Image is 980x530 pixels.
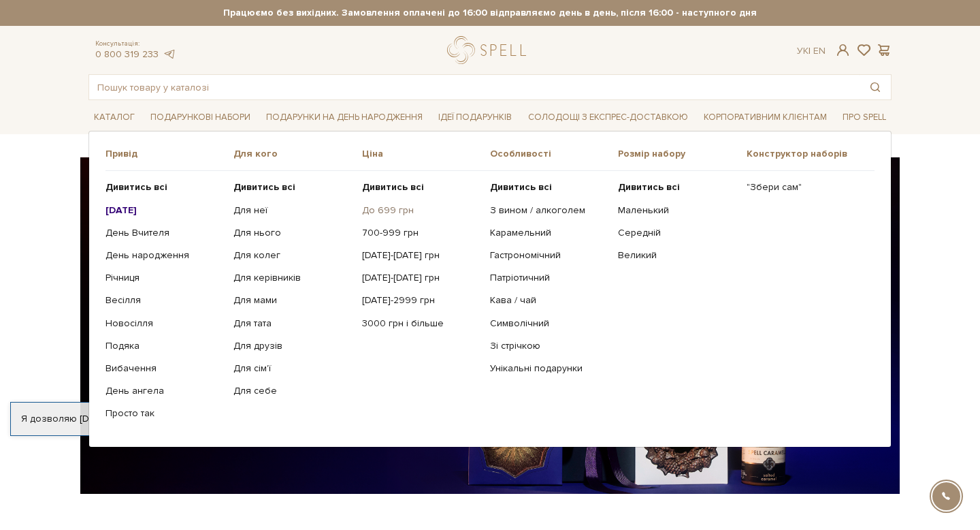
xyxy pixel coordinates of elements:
a: [DATE]-2999 грн [362,294,480,307]
div: Каталог [88,131,892,447]
a: telegram [162,48,176,60]
a: Подяка [105,340,223,352]
span: Для кого [233,148,361,160]
a: Подарункові набори [145,107,256,128]
a: Унікальні подарунки [490,362,608,375]
a: День ангела [105,385,223,397]
a: Дивитись всі [490,181,608,193]
a: Корпоративним клієнтам [698,107,832,128]
span: Ціна [362,148,490,160]
a: Для мами [233,294,351,307]
span: Конструктор наборів [747,148,875,160]
a: Солодощі з експрес-доставкою [523,106,693,129]
a: Про Spell [837,107,892,128]
a: День Вчителя [105,227,223,239]
span: Консультація: [95,40,176,48]
a: Весілля [105,294,223,307]
div: Я дозволяю [DOMAIN_NAME] використовувати [11,413,380,425]
a: Дивитись всі [618,181,736,193]
span: Привід [105,148,233,160]
a: 3000 грн і більше [362,317,480,330]
a: Кава / чай [490,294,608,307]
a: Дивитись всі [362,181,480,193]
a: Вибачення [105,362,223,375]
span: Розмір набору [618,148,746,160]
a: Карамельний [490,227,608,239]
a: Маленький [618,204,736,217]
a: Великий [618,249,736,262]
a: Зі стрічкою [490,340,608,352]
a: День народження [105,249,223,262]
a: Для колег [233,249,351,262]
a: Для нього [233,227,351,239]
a: Дивитись всі [105,181,223,193]
a: Каталог [88,107,140,128]
a: Для керівників [233,272,351,284]
a: [DATE]-[DATE] грн [362,249,480,262]
a: Просто так [105,407,223,420]
a: Ідеї подарунків [433,107,517,128]
a: Для тата [233,317,351,330]
a: Патріотичний [490,272,608,284]
b: Дивитись всі [233,181,295,193]
b: [DATE] [105,204,137,216]
a: Середній [618,227,736,239]
a: До 699 грн [362,204,480,217]
a: 700-999 грн [362,227,480,239]
b: Дивитись всі [105,181,167,193]
strong: Працюємо без вихідних. Замовлення оплачені до 16:00 відправляємо день в день, після 16:00 - насту... [88,7,892,19]
span: Особливості [490,148,618,160]
a: Подарунки на День народження [261,107,428,128]
input: Пошук товару у каталозі [89,75,860,99]
a: Для друзів [233,340,351,352]
b: Дивитись всі [490,181,552,193]
a: Гастрономічний [490,249,608,262]
a: logo [447,36,532,64]
b: Дивитись всі [362,181,424,193]
a: З вином / алкоголем [490,204,608,217]
a: Символічний [490,317,608,330]
a: Для себе [233,385,351,397]
a: [DATE] [105,204,223,217]
a: Дивитись всі [233,181,351,193]
a: Річниця [105,272,223,284]
span: | [808,45,811,57]
a: Для сім'ї [233,362,351,375]
b: Дивитись всі [618,181,680,193]
a: Для неї [233,204,351,217]
a: En [813,45,826,57]
button: Пошук товару у каталозі [860,75,891,99]
a: "Збери сам" [747,181,864,193]
a: [DATE]-[DATE] грн [362,272,480,284]
a: Новосілля [105,317,223,330]
a: 0 800 319 233 [95,48,159,60]
div: Ук [797,45,826,57]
